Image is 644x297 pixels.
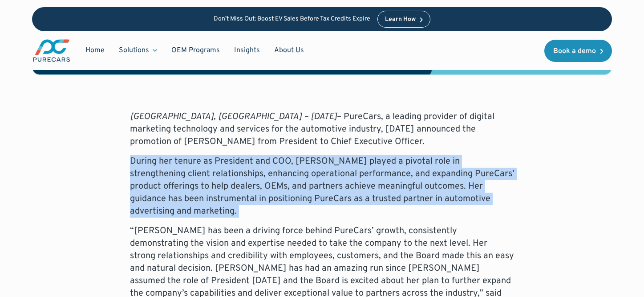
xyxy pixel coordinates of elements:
[130,111,337,123] em: [GEOGRAPHIC_DATA], [GEOGRAPHIC_DATA] – [DATE]
[377,11,430,28] a: Learn How
[385,16,416,23] div: Learn How
[112,42,164,59] div: Solutions
[164,42,227,59] a: OEM Programs
[78,42,112,59] a: Home
[214,16,370,23] p: Don’t Miss Out: Boost EV Sales Before Tax Credits Expire
[227,42,267,59] a: Insights
[267,42,311,59] a: About Us
[119,45,149,55] div: Solutions
[130,155,514,218] p: During her tenure as President and COO, [PERSON_NAME] played a pivotal role in strengthening clie...
[32,38,71,63] img: purecars logo
[553,48,596,55] div: Book a demo
[130,111,514,148] p: – PureCars, a leading provider of digital marketing technology and services for the automotive in...
[32,38,71,63] a: main
[544,40,612,62] a: Book a demo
